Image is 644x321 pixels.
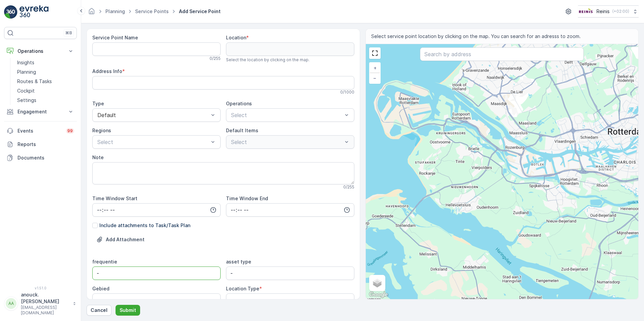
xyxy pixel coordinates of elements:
p: Add Attachment [106,236,144,243]
p: Routes & Tasks [17,78,52,85]
button: Cancel [87,305,111,316]
p: Cockpit [17,87,35,94]
p: ( +02:00 ) [612,9,629,14]
span: Add Service Point [178,8,222,15]
p: Engagement [18,108,63,115]
button: Engagement [4,105,77,118]
a: Zoom In [370,63,380,73]
span: Select service point location by clicking on the map. You can search for an adresss to zoom. [371,33,581,40]
a: Planning [105,8,125,14]
a: Reports [4,138,77,151]
p: [EMAIL_ADDRESS][DOMAIN_NAME] [21,305,69,316]
label: Type [92,101,104,106]
span: Select the location by clicking on the map. [226,57,310,63]
a: View Fullscreen [370,48,380,58]
p: 0 / 255 [210,56,221,61]
p: Operations [18,48,63,55]
p: Settings [17,97,36,104]
label: Default Items [226,128,258,133]
label: Time Window Start [92,195,137,201]
a: Events99 [4,124,77,138]
label: frequentie [92,259,117,264]
p: Reinis [597,8,610,15]
span: v 1.51.0 [4,286,77,290]
p: anouck.[PERSON_NAME] [21,291,69,305]
img: Google [367,290,390,299]
a: Cockpit [14,86,77,96]
a: Layers [370,276,385,290]
label: Operations [226,101,252,106]
a: Service Points [135,8,169,14]
button: Operations [4,44,77,58]
p: Events [18,128,62,134]
label: Regions [92,128,111,133]
a: Open this area in Google Maps (opens a new window) [367,290,390,299]
p: 0 / 255 [343,184,354,190]
a: Homepage [88,10,95,16]
p: Include attachments to Task/Task Plan [99,222,190,229]
button: Upload File [92,234,149,245]
img: logo_light-DOdMpM7g.png [20,5,49,19]
label: Location [226,35,246,40]
label: Address Info [92,68,122,74]
label: asset type [226,259,251,264]
input: Search by address [420,47,584,61]
label: Gebied [92,286,109,291]
button: AAanouck.[PERSON_NAME][EMAIL_ADDRESS][DOMAIN_NAME] [4,291,77,316]
label: Time Window End [226,195,268,201]
span: − [373,75,377,81]
p: Reports [18,141,74,148]
a: Zoom Out [370,73,380,83]
p: Insights [17,59,34,66]
button: Submit [116,305,140,316]
label: Service Point Name [92,35,138,40]
a: Insights [14,58,77,67]
a: Planning [14,67,77,77]
a: Routes & Tasks [14,77,77,86]
p: ⌘B [65,30,72,36]
label: Note [92,154,104,160]
p: Submit [120,307,136,314]
p: Documents [18,154,74,161]
p: Select [231,111,343,119]
a: Settings [14,96,77,105]
div: AA [6,298,17,309]
p: 0 / 1000 [340,90,354,95]
button: Reinis(+02:00) [578,5,639,17]
span: + [374,65,377,71]
p: Select [97,138,209,146]
img: Reinis-Logo-Vrijstaand_Tekengebied-1-copy2_aBO4n7j.png [578,8,594,15]
p: Cancel [91,307,107,314]
a: Documents [4,151,77,165]
p: 99 [67,128,73,134]
p: Planning [17,69,36,75]
img: logo [4,5,18,19]
label: Location Type [226,286,259,291]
